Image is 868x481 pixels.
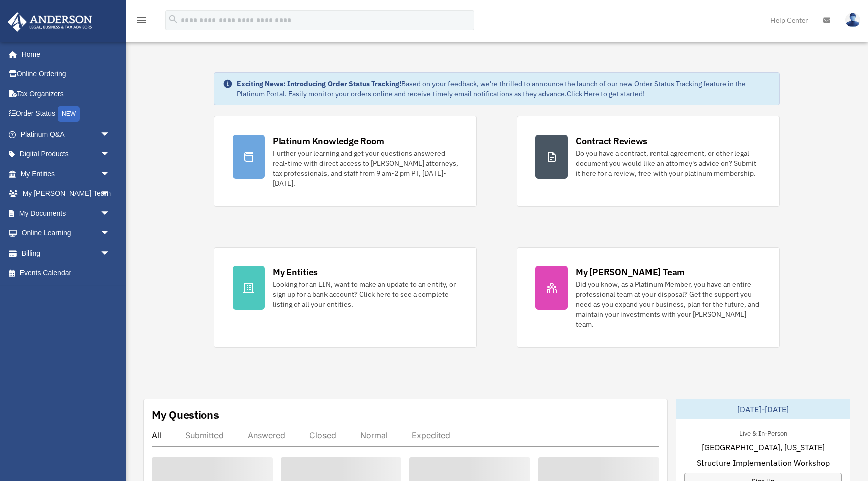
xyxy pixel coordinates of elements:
div: Submitted [185,430,224,440]
a: menu [136,18,148,26]
a: Digital Productsarrow_drop_down [7,144,126,164]
a: Online Learningarrow_drop_down [7,223,126,244]
span: arrow_drop_down [100,164,121,184]
span: arrow_drop_down [100,223,121,244]
a: My [PERSON_NAME] Team Did you know, as a Platinum Member, you have an entire professional team at... [517,247,780,348]
a: Platinum Q&Aarrow_drop_down [7,124,126,144]
span: arrow_drop_down [100,124,121,145]
span: Structure Implementation Workshop [697,457,830,469]
div: Live & In-Person [731,427,795,438]
div: Platinum Knowledge Room [273,135,384,147]
span: arrow_drop_down [100,184,121,204]
img: Anderson Advisors Platinum Portal [5,12,95,32]
div: My Entities [273,266,318,278]
a: Click Here to get started! [567,89,645,98]
span: arrow_drop_down [100,243,121,264]
img: User Pic [845,13,860,27]
a: My [PERSON_NAME] Teamarrow_drop_down [7,184,126,204]
a: Events Calendar [7,263,126,283]
div: Do you have a contract, rental agreement, or other legal document you would like an attorney's ad... [576,148,761,178]
div: NEW [58,106,80,122]
span: arrow_drop_down [100,144,121,165]
div: My [PERSON_NAME] Team [576,266,685,278]
div: All [152,430,161,440]
i: menu [136,14,148,26]
div: Contract Reviews [576,135,647,147]
a: Online Ordering [7,64,126,84]
a: My Entities Looking for an EIN, want to make an update to an entity, or sign up for a bank accoun... [214,247,477,348]
span: arrow_drop_down [100,203,121,224]
a: Tax Organizers [7,84,126,104]
div: Based on your feedback, we're thrilled to announce the launch of our new Order Status Tracking fe... [237,79,771,99]
a: Order StatusNEW [7,104,126,125]
a: Home [7,44,121,64]
i: search [168,14,179,25]
div: Answered [248,430,285,440]
div: My Questions [152,407,219,422]
a: Platinum Knowledge Room Further your learning and get your questions answered real-time with dire... [214,116,477,207]
strong: Exciting News: Introducing Order Status Tracking! [237,79,401,88]
div: Further your learning and get your questions answered real-time with direct access to [PERSON_NAM... [273,148,458,188]
span: [GEOGRAPHIC_DATA], [US_STATE] [702,441,825,453]
div: Expedited [412,430,450,440]
a: My Documentsarrow_drop_down [7,203,126,223]
a: My Entitiesarrow_drop_down [7,164,126,184]
a: Billingarrow_drop_down [7,243,126,263]
div: Normal [360,430,388,440]
div: Looking for an EIN, want to make an update to an entity, or sign up for a bank account? Click her... [273,279,458,309]
div: [DATE]-[DATE] [676,399,850,419]
div: Did you know, as a Platinum Member, you have an entire professional team at your disposal? Get th... [576,279,761,329]
div: Closed [309,430,336,440]
a: Contract Reviews Do you have a contract, rental agreement, or other legal document you would like... [517,116,780,207]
